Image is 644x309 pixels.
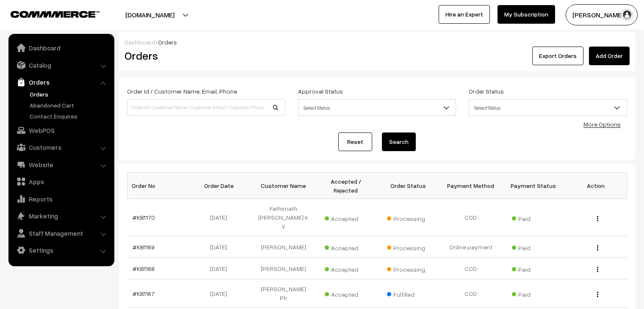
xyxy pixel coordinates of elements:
a: Reset [338,132,372,151]
td: [PERSON_NAME] [252,258,315,279]
img: COMMMERCE [11,11,100,17]
td: Online payment [439,236,502,258]
td: [DATE] [190,258,252,279]
td: COD [439,279,502,308]
td: COD [439,199,502,236]
a: Add Order [589,47,630,65]
a: Abandoned Cart [28,101,111,110]
label: Order Status [469,87,504,96]
a: Apps [11,174,111,189]
td: [DATE] [190,236,252,258]
a: COMMMERCE [11,8,85,19]
a: More Options [583,121,621,128]
a: Orders [11,74,111,90]
th: Payment Method [439,173,502,199]
label: Order Id / Customer Name, Email, Phone [127,87,237,96]
th: Payment Status [502,173,565,199]
td: [PERSON_NAME] Ph [252,279,315,308]
span: Select Status [469,100,627,115]
img: Menu [597,292,598,297]
span: Accepted [325,241,367,252]
span: Paid [512,288,554,299]
a: #KB1169 [133,243,155,251]
a: #KB1170 [133,214,155,221]
th: Customer Name [252,173,315,199]
th: Accepted / Rejected [315,173,377,199]
td: [DATE] [190,279,252,308]
a: Hire an Expert [439,5,490,24]
td: [DATE] [190,199,252,236]
span: Accepted [325,263,367,274]
span: Select Status [299,100,456,115]
th: Order No [127,173,190,199]
a: Staff Management [11,226,111,241]
span: Paid [512,241,554,252]
span: Processing [387,263,429,274]
span: Select Status [469,99,627,116]
button: [DOMAIN_NAME] [96,4,204,25]
a: Reports [11,191,111,207]
a: Dashboard [11,40,111,55]
span: Accepted [325,288,367,299]
th: Order Date [190,173,252,199]
label: Approval Status [298,87,343,96]
th: Order Status [377,173,440,199]
span: Paid [512,212,554,223]
img: user [621,8,633,21]
button: Export Orders [532,47,583,65]
a: Contact Enquires [28,112,111,121]
button: [PERSON_NAME]… [566,4,638,25]
a: Orders [28,90,111,99]
td: Fathimath [PERSON_NAME] K V [252,199,315,236]
span: Orders [158,39,177,46]
a: Catalog [11,58,111,73]
span: Fulfilled [387,288,429,299]
input: Order Id / Customer Name / Customer Email / Customer Phone [127,99,285,116]
td: COD [439,258,502,279]
img: Menu [597,267,598,272]
button: Search [382,132,416,151]
a: Customers [11,140,111,155]
a: Website [11,157,111,172]
span: Processing [387,241,429,252]
a: Settings [11,243,111,258]
img: Menu [597,245,598,251]
span: Select Status [298,99,456,116]
span: Processing [387,212,429,223]
td: [PERSON_NAME] [252,236,315,258]
a: Dashboard [124,39,155,46]
div: / [124,38,630,47]
a: Marketing [11,208,111,223]
span: Paid [512,263,554,274]
a: WebPOS [11,123,111,138]
span: Accepted [325,212,367,223]
th: Action [564,173,627,199]
a: #KB1168 [133,265,155,272]
img: Menu [597,216,598,221]
a: My Subscription [498,5,555,24]
a: #KB1167 [133,290,155,297]
h2: Orders [124,49,285,62]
